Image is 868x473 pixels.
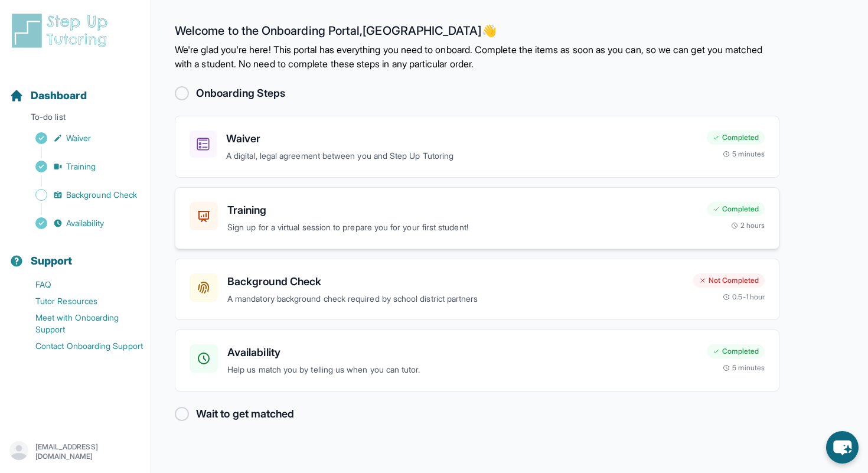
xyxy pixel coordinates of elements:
[723,149,765,159] div: 5 minutes
[175,24,779,43] h2: Welcome to the Onboarding Portal, [GEOGRAPHIC_DATA] 👋
[693,273,765,288] div: Not Completed
[227,292,684,306] p: A mandatory background check required by school district partners
[226,149,697,163] p: A digital, legal agreement between you and Step Up Tutoring
[175,43,779,71] p: We're glad you're here! This portal has everything you need to onboard. Complete the items as soo...
[9,338,151,354] a: Contact Onboarding Support
[227,344,697,361] h3: Availability
[9,293,151,309] a: Tutor Resources
[9,87,87,104] a: Dashboard
[66,189,137,201] span: Background Check
[707,202,765,216] div: Completed
[9,309,151,338] a: Meet with Onboarding Support
[175,116,779,178] a: WaiverA digital, legal agreement between you and Step Up TutoringCompleted5 minutes
[66,217,104,229] span: Availability
[9,215,151,231] a: Availability
[196,85,285,102] h2: Onboarding Steps
[9,130,151,146] a: Waiver
[9,158,151,175] a: Training
[5,111,146,128] p: To-do list
[707,131,765,145] div: Completed
[9,187,151,203] a: Background Check
[9,276,151,293] a: FAQ
[31,87,87,104] span: Dashboard
[31,253,73,269] span: Support
[227,202,697,218] h3: Training
[175,330,779,392] a: AvailabilityHelp us match you by telling us when you can tutor.Completed5 minutes
[227,363,697,377] p: Help us match you by telling us when you can tutor.
[226,131,697,147] h3: Waiver
[227,221,697,234] p: Sign up for a virtual session to prepare you for your first student!
[175,259,779,321] a: Background CheckA mandatory background check required by school district partnersNot Completed0.5...
[9,12,115,50] img: logo
[723,363,765,373] div: 5 minutes
[5,68,146,109] button: Dashboard
[5,234,146,274] button: Support
[731,221,765,230] div: 2 hours
[707,344,765,358] div: Completed
[196,406,294,422] h2: Wait to get matched
[35,442,141,461] p: [EMAIL_ADDRESS][DOMAIN_NAME]
[826,431,859,464] button: chat-button
[66,132,91,144] span: Waiver
[66,161,96,172] span: Training
[723,292,765,302] div: 0.5-1 hour
[9,441,141,462] button: [EMAIL_ADDRESS][DOMAIN_NAME]
[175,187,779,249] a: TrainingSign up for a virtual session to prepare you for your first student!Completed2 hours
[227,273,684,290] h3: Background Check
